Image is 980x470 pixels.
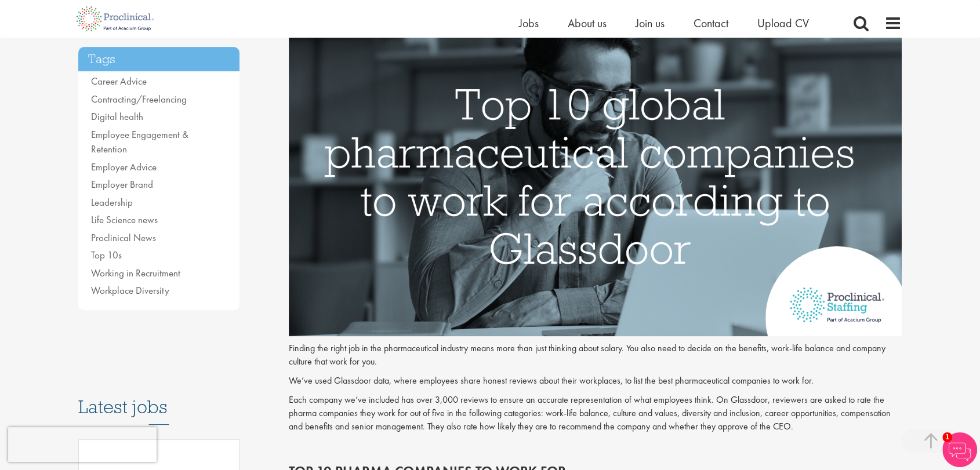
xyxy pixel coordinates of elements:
p: We’ve used Glassdoor data, where employees share honest reviews about their workplaces, to list t... [289,374,902,388]
a: Digital health [91,110,143,123]
h3: Tags [78,47,239,72]
a: About us [568,16,607,31]
a: Contact [694,16,728,31]
a: Employer Brand [91,178,153,191]
a: Top 10s [91,249,122,261]
a: Employee Engagement & Retention [91,128,188,156]
a: Contracting/Freelancing [91,93,187,105]
a: Workplace Diversity [91,284,169,297]
a: Join us [636,16,665,31]
a: Upload CV [757,16,809,31]
img: Chatbot [942,432,977,467]
a: Leadership [91,196,133,209]
a: Jobs [519,16,539,31]
a: Proclinical News [91,231,156,244]
a: Employer Advice [91,161,157,173]
a: Working in Recruitment [91,267,180,279]
img: Top 10 pharmaceutical companies to work for [289,18,902,336]
iframe: reCAPTCHA [8,427,157,462]
p: Finding the right job in the pharmaceutical industry means more than just thinking about salary. ... [289,342,902,369]
span: 1 [942,432,952,442]
h3: Latest jobs [78,368,239,425]
a: Life Science news [91,213,158,226]
p: Each company we’ve included has over 3,000 reviews to ensure an accurate representation of what e... [289,394,902,433]
a: Career Advice [91,75,147,88]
